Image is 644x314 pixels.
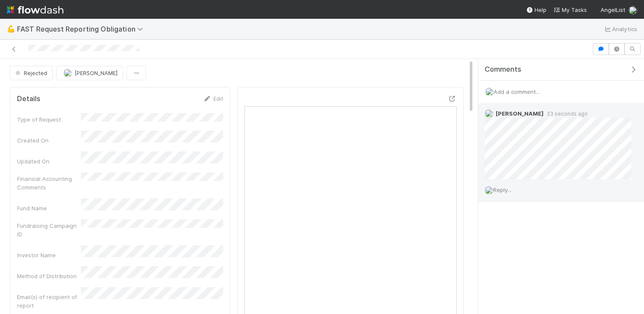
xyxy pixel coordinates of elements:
a: Analytics [604,24,637,34]
img: avatar_a8b9208c-77c1-4b07-b461-d8bc701f972e.png [485,186,493,195]
img: avatar_8d06466b-a936-4205-8f52-b0cc03e2a179.png [63,69,72,77]
span: AngelList [601,6,625,13]
span: 💪 [7,25,15,32]
span: Rejected [14,70,47,76]
img: avatar_a8b9208c-77c1-4b07-b461-d8bc701f972e.png [629,6,637,15]
img: avatar_8d06466b-a936-4205-8f52-b0cc03e2a179.png [485,109,493,118]
div: Fund Name [17,204,81,212]
span: Add a comment... [494,88,540,95]
div: Type of Request [17,115,81,124]
span: My Tasks [553,6,587,13]
div: Created On [17,136,81,145]
div: Method of Distribution [17,272,81,280]
div: Financial Accounting Comments [17,174,81,192]
span: Comments [485,65,521,74]
a: Edit [203,95,223,102]
span: [PERSON_NAME] [75,70,118,76]
div: Fundraising Campaign ID [17,221,81,238]
div: Updated On [17,157,81,166]
img: logo-inverted-e16ddd16eac7371096b0.svg [7,3,63,17]
div: Email(s) of recipient of report [17,293,81,310]
img: avatar_a8b9208c-77c1-4b07-b461-d8bc701f972e.png [485,87,494,96]
span: [PERSON_NAME] [496,110,543,117]
a: My Tasks [553,6,587,14]
span: Reply... [493,186,512,193]
button: [PERSON_NAME] [56,66,123,80]
span: 23 seconds ago [543,110,588,117]
div: Help [526,6,546,14]
span: FAST Request Reporting Obligation [17,25,147,33]
div: Investor Name [17,251,81,259]
h5: Details [17,95,40,103]
button: Rejected [10,66,53,80]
